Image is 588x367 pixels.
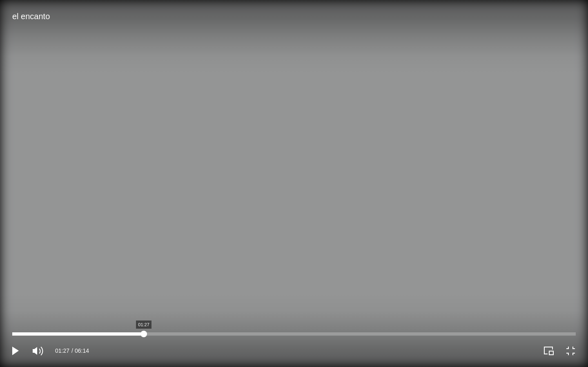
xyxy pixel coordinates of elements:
[542,344,556,358] button: Play Picture-in-Picture
[12,12,506,20] div: el encanto
[136,321,151,329] div: 01:27
[55,348,69,354] span: 01:27
[8,344,22,358] button: Play
[31,344,45,358] button: Mute
[71,348,89,354] span: 06:14
[563,344,578,358] button: Exit full screen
